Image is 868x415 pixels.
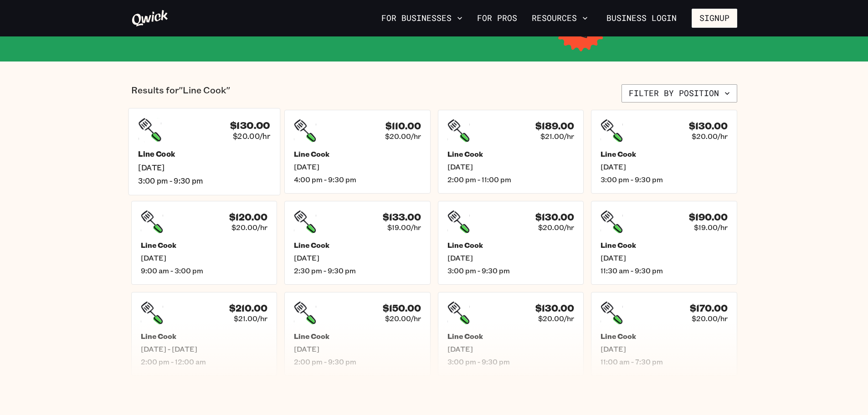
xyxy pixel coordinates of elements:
[689,120,728,132] h4: $130.00
[385,120,421,132] h4: $110.00
[294,357,421,366] span: 2:00 pm - 9:30 pm
[229,302,267,314] h4: $210.00
[231,223,267,232] span: $20.00/hr
[447,344,575,354] span: [DATE]
[601,332,728,341] h5: Line Cook
[601,266,728,275] span: 11:30 am - 9:30 pm
[473,10,521,26] a: For Pros
[591,292,737,376] a: $170.00$20.00/hrLine Cook[DATE]11:00 am - 7:30 pm
[141,253,268,262] span: [DATE]
[447,175,575,184] span: 2:00 pm - 11:00 pm
[447,357,575,366] span: 3:00 pm - 9:30 pm
[229,211,267,223] h4: $120.00
[294,162,421,171] span: [DATE]
[447,162,575,171] span: [DATE]
[138,149,270,159] h5: Line Cook
[385,314,421,323] span: $20.00/hr
[232,131,270,141] span: $20.00/hr
[591,201,737,285] a: $190.00$19.00/hrLine Cook[DATE]11:30 am - 9:30 pm
[601,357,728,366] span: 11:00 am - 7:30 pm
[447,149,575,159] h5: Line Cook
[621,84,737,102] button: Filter by position
[141,332,268,341] h5: Line Cook
[128,108,280,195] a: $130.00$20.00/hrLine Cook[DATE]3:00 pm - 9:30 pm
[138,176,270,185] span: 3:00 pm - 9:30 pm
[387,223,421,232] span: $19.00/hr
[538,314,574,323] span: $20.00/hr
[141,344,268,354] span: [DATE] - [DATE]
[601,253,728,262] span: [DATE]
[284,110,431,194] a: $110.00$20.00/hrLine Cook[DATE]4:00 pm - 9:30 pm
[447,253,575,262] span: [DATE]
[601,162,728,171] span: [DATE]
[535,211,574,223] h4: $130.00
[601,344,728,354] span: [DATE]
[694,223,728,232] span: $19.00/hr
[528,10,591,26] button: Resources
[284,292,431,376] a: $150.00$20.00/hrLine Cook[DATE]2:00 pm - 9:30 pm
[591,110,737,194] a: $130.00$20.00/hrLine Cook[DATE]3:00 pm - 9:30 pm
[131,292,277,376] a: $210.00$21.00/hrLine Cook[DATE] - [DATE]2:00 pm - 12:00 am
[141,357,268,366] span: 2:00 pm - 12:00 am
[447,241,575,250] h5: Line Cook
[294,175,421,184] span: 4:00 pm - 9:30 pm
[535,120,574,132] h4: $189.00
[447,332,575,341] h5: Line Cook
[141,266,268,275] span: 9:00 am - 3:00 pm
[599,9,684,28] a: Business Login
[294,344,421,354] span: [DATE]
[131,84,230,102] p: Results for "Line Cook"
[294,266,421,275] span: 2:30 pm - 9:30 pm
[383,302,421,314] h4: $150.00
[138,163,270,172] span: [DATE]
[438,201,584,285] a: $130.00$20.00/hrLine Cook[DATE]3:00 pm - 9:30 pm
[692,9,737,28] button: Signup
[538,223,574,232] span: $20.00/hr
[383,211,421,223] h4: $133.00
[294,253,421,262] span: [DATE]
[378,10,466,26] button: For Businesses
[601,241,728,250] h5: Line Cook
[234,314,267,323] span: $21.00/hr
[690,302,728,314] h4: $170.00
[141,241,268,250] h5: Line Cook
[438,292,584,376] a: $130.00$20.00/hrLine Cook[DATE]3:00 pm - 9:30 pm
[438,110,584,194] a: $189.00$21.00/hrLine Cook[DATE]2:00 pm - 11:00 pm
[230,119,270,131] h4: $130.00
[692,314,728,323] span: $20.00/hr
[131,201,277,285] a: $120.00$20.00/hrLine Cook[DATE]9:00 am - 3:00 pm
[447,266,575,275] span: 3:00 pm - 9:30 pm
[294,241,421,250] h5: Line Cook
[535,302,574,314] h4: $130.00
[294,149,421,159] h5: Line Cook
[540,132,574,141] span: $21.00/hr
[692,132,728,141] span: $20.00/hr
[601,149,728,159] h5: Line Cook
[601,175,728,184] span: 3:00 pm - 9:30 pm
[284,201,431,285] a: $133.00$19.00/hrLine Cook[DATE]2:30 pm - 9:30 pm
[689,211,728,223] h4: $190.00
[385,132,421,141] span: $20.00/hr
[294,332,421,341] h5: Line Cook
